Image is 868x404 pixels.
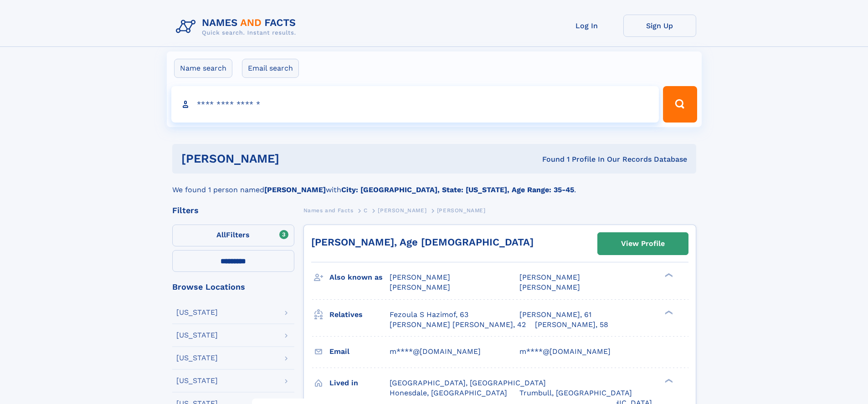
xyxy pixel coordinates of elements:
[390,283,450,291] span: [PERSON_NAME]
[364,207,368,214] span: C
[621,233,665,254] div: View Profile
[663,309,673,315] div: ❯
[598,233,688,255] a: View Profile
[216,230,226,239] span: All
[519,310,591,320] a: [PERSON_NAME], 61
[623,15,696,37] a: Sign Up
[181,153,411,164] h1: [PERSON_NAME]
[176,354,218,362] div: [US_STATE]
[437,207,486,214] span: [PERSON_NAME]
[341,185,574,194] b: City: [GEOGRAPHIC_DATA], State: [US_STATE], Age Range: 35-45
[390,273,450,281] span: [PERSON_NAME]
[172,206,294,215] div: Filters
[663,378,673,384] div: ❯
[535,320,608,330] a: [PERSON_NAME], 58
[390,389,507,397] span: Honesdale, [GEOGRAPHIC_DATA]
[171,86,659,123] input: search input
[550,15,623,37] a: Log In
[519,389,632,397] span: Trumbull, [GEOGRAPHIC_DATA]
[390,378,546,387] span: [GEOGRAPHIC_DATA], [GEOGRAPHIC_DATA]
[264,185,326,194] b: [PERSON_NAME]
[411,154,687,164] div: Found 1 Profile In Our Records Database
[390,320,526,330] a: [PERSON_NAME] [PERSON_NAME], 42
[329,344,390,359] h3: Email
[172,225,294,246] label: Filters
[329,307,390,322] h3: Relatives
[176,309,218,316] div: [US_STATE]
[390,310,468,320] a: Fezoula S Hazimof, 63
[303,205,354,216] a: Names and Facts
[519,283,580,291] span: [PERSON_NAME]
[176,332,218,339] div: [US_STATE]
[311,236,534,248] a: [PERSON_NAME], Age [DEMOGRAPHIC_DATA]
[519,273,580,281] span: [PERSON_NAME]
[242,59,299,78] label: Email search
[378,205,426,216] a: [PERSON_NAME]
[172,15,303,39] img: Logo Names and Facts
[663,86,697,123] button: Search Button
[329,270,390,285] h3: Also known as
[172,283,294,291] div: Browse Locations
[172,174,696,195] div: We found 1 person named with .
[329,375,390,391] h3: Lived in
[364,205,368,216] a: C
[176,377,218,384] div: [US_STATE]
[378,207,426,214] span: [PERSON_NAME]
[663,272,673,278] div: ❯
[174,59,232,78] label: Name search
